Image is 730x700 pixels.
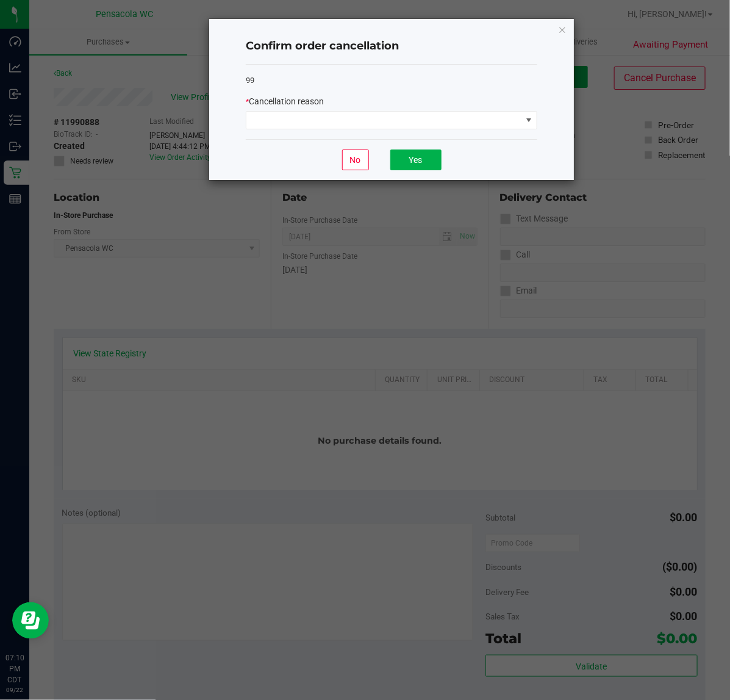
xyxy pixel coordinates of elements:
button: Close [558,22,567,37]
span: Cancellation reason [249,96,324,106]
iframe: Resource center [12,602,49,639]
h4: Confirm order cancellation [246,38,537,54]
button: No [342,150,369,170]
span: 99 [246,76,254,85]
button: Yes [390,150,442,170]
